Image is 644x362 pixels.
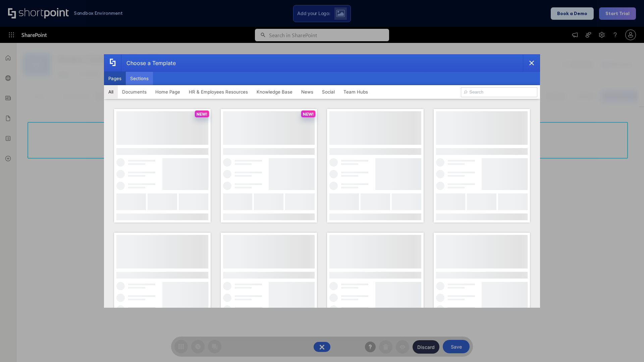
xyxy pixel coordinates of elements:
button: Home Page [151,85,184,99]
button: News [297,85,318,99]
div: Choose a Template [121,55,176,71]
p: NEW! [197,112,207,117]
iframe: Chat Widget [610,330,644,362]
input: Search [461,87,537,97]
div: template selector [104,54,540,308]
button: All [104,85,118,99]
button: Documents [118,85,151,99]
p: NEW! [303,112,314,117]
button: Sections [126,72,153,85]
button: Social [318,85,339,99]
button: HR & Employees Resources [184,85,252,99]
button: Pages [104,72,126,85]
button: Team Hubs [339,85,372,99]
button: Knowledge Base [252,85,297,99]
